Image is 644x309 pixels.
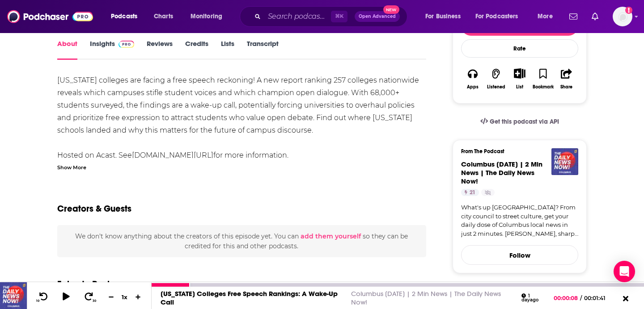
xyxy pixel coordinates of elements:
[510,68,529,78] button: Show More Button
[487,84,505,90] div: Listened
[355,11,400,22] button: Open AdvancedNew
[566,9,581,24] a: Show notifications dropdown
[75,232,408,250] span: We don't know anything about the creators of this episode yet . You can so they can be credited f...
[461,148,571,154] h3: From The Podcast
[613,7,632,26] img: User Profile
[580,295,582,301] span: /
[248,6,416,27] div: Search podcasts, credits, & more...
[613,7,632,26] span: Logged in as FIREPodchaser25
[461,63,484,95] button: Apps
[475,10,518,23] span: For Podcasters
[161,289,338,306] a: [US_STATE] Colleges Free Speech Rankings: A Wake-Up Call
[57,279,126,290] h3: Episode Reviews
[461,203,578,238] a: What's up [GEOGRAPHIC_DATA]? From city council to street culture, get your daily dose of Columbus...
[473,111,566,133] a: Get this podcast via API
[221,39,234,60] a: Lists
[555,63,578,95] button: Share
[484,63,508,95] button: Listened
[93,299,96,303] span: 30
[419,9,472,24] button: open menu
[461,245,578,265] button: Follow
[184,9,234,24] button: open menu
[191,10,222,23] span: Monitoring
[521,293,547,303] div: 1 day ago
[57,39,77,60] a: About
[147,39,173,60] a: Reviews
[90,39,134,60] a: InsightsPodchaser Pro
[105,9,149,24] button: open menu
[490,118,559,125] span: Get this podcast via API
[533,84,554,90] div: Bookmark
[148,9,178,24] a: Charts
[554,295,580,301] span: 00:00:08
[154,10,173,23] span: Charts
[614,261,635,282] div: Open Intercom Messenger
[301,233,361,240] button: add them yourself
[185,39,208,60] a: Credits
[461,160,542,185] a: Columbus Today | 2 Min News | The Daily News Now!
[470,9,531,24] button: open menu
[331,11,347,22] span: ⌘ K
[461,39,578,58] div: Rate
[588,9,602,24] a: Show notifications dropdown
[538,10,553,23] span: More
[81,292,98,303] button: 30
[57,74,426,162] div: [US_STATE] colleges are facing a free speech reckoning! A new report ranking 257 colleges nationw...
[359,14,396,19] span: Open Advanced
[247,39,279,60] a: Transcript
[613,7,632,26] button: Show profile menu
[516,84,523,90] div: List
[111,10,137,23] span: Podcasts
[531,9,564,24] button: open menu
[467,84,479,90] div: Apps
[117,293,132,301] div: 1 x
[57,203,131,214] h2: Creators & Guests
[7,8,93,25] img: Podchaser - Follow, Share and Rate Podcasts
[582,295,614,301] span: 00:01:41
[425,10,461,23] span: For Business
[531,63,555,95] button: Bookmark
[461,189,479,196] a: 21
[383,5,399,14] span: New
[508,63,531,95] div: Show More ButtonList
[461,160,542,185] span: Columbus [DATE] | 2 Min News | The Daily News Now!
[132,151,213,159] a: [DOMAIN_NAME][URL]
[560,84,572,90] div: Share
[264,9,331,24] input: Search podcasts, credits, & more...
[625,7,632,14] svg: Add a profile image
[551,148,578,175] img: Columbus Today | 2 Min News | The Daily News Now!
[34,292,51,303] button: 10
[470,188,475,197] span: 21
[351,289,501,306] a: Columbus [DATE] | 2 Min News | The Daily News Now!
[36,299,39,303] span: 10
[119,41,134,48] img: Podchaser Pro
